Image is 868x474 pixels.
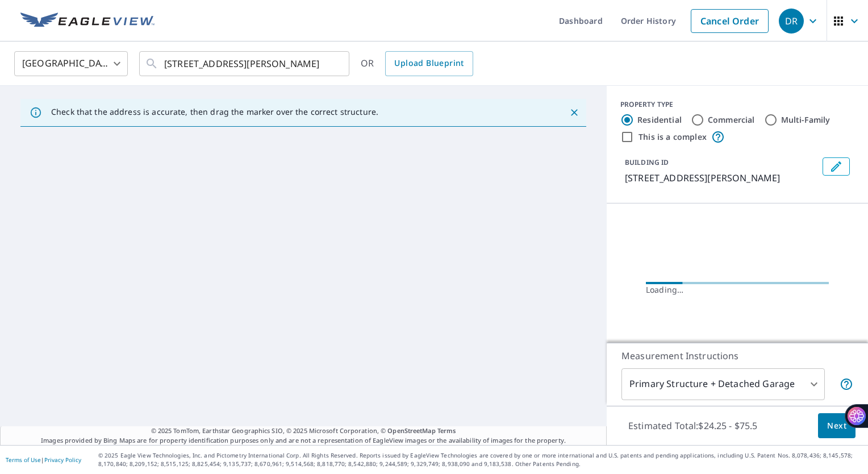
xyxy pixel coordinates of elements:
p: Measurement Instructions [621,349,853,363]
div: OR [361,51,473,76]
a: Privacy Policy [44,456,81,464]
button: Edit building 1 [823,157,850,176]
p: | [6,456,81,463]
p: © 2025 Eagle View Technologies, Inc. and Pictometry International Corp. All Rights Reserved. Repo... [98,451,862,468]
button: Close [567,105,582,120]
p: BUILDING ID [625,157,669,167]
a: Upload Blueprint [385,51,473,76]
p: Check that the address is accurate, then drag the marker over the correct structure. [51,107,378,117]
span: Your report will include the primary structure and a detached garage if one exists. [840,377,853,391]
a: Terms [437,426,456,435]
p: Estimated Total: $24.25 - $75.5 [619,413,767,438]
p: [STREET_ADDRESS][PERSON_NAME] [625,171,818,185]
span: Next [827,419,846,433]
label: This is a complex [639,131,707,143]
span: © 2025 TomTom, Earthstar Geographics SIO, © 2025 Microsoft Corporation, © [151,426,456,436]
a: Cancel Order [691,9,769,33]
a: OpenStreetMap [387,426,435,435]
label: Commercial [708,114,755,126]
span: Upload Blueprint [394,56,464,70]
label: Residential [637,114,682,126]
img: EV Logo [20,13,155,30]
div: [GEOGRAPHIC_DATA] [14,48,128,80]
label: Multi-Family [781,114,831,126]
div: DR [779,9,804,34]
a: Terms of Use [6,456,41,464]
div: Loading… [646,284,829,296]
div: Primary Structure + Detached Garage [621,368,825,400]
input: Search by address or latitude-longitude [164,48,326,80]
button: Next [818,413,856,439]
div: PROPERTY TYPE [620,99,854,110]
